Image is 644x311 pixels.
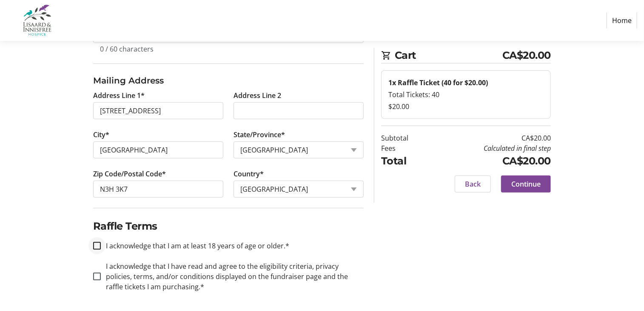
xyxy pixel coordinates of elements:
[388,78,488,87] strong: 1x Raffle Ticket (40 for $20.00)
[93,90,145,101] label: Address Line 1*
[430,133,551,143] td: CA$20.00
[511,179,541,189] span: Continue
[93,130,109,140] label: City*
[234,90,281,101] label: Address Line 2
[388,89,544,100] div: Total Tickets: 40
[501,176,551,193] button: Continue
[101,261,364,292] label: I acknowledge that I have read and agree to the eligibility criteria, privacy policies, terms, an...
[381,153,430,169] td: Total
[381,133,430,143] td: Subtotal
[455,176,491,193] button: Back
[465,179,481,189] span: Back
[395,48,502,63] span: Cart
[381,143,430,153] td: Fees
[93,74,364,87] h3: Mailing Address
[502,48,551,63] span: CA$20.00
[100,44,154,54] tr-character-limit: 0 / 60 characters
[93,102,223,119] input: Address
[93,141,223,158] input: City
[93,181,223,198] input: Zip or Postal Code
[430,153,551,169] td: CA$20.00
[93,219,364,234] h2: Raffle Terms
[430,143,551,153] td: Calculated in final step
[234,169,264,179] label: Country*
[607,12,637,29] a: Home
[7,3,67,37] img: Lisaard & Innisfree Hospice's Logo
[234,130,285,140] label: State/Province*
[388,101,544,112] div: $20.00
[101,241,289,251] label: I acknowledge that I am at least 18 years of age or older.*
[93,169,166,179] label: Zip Code/Postal Code*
